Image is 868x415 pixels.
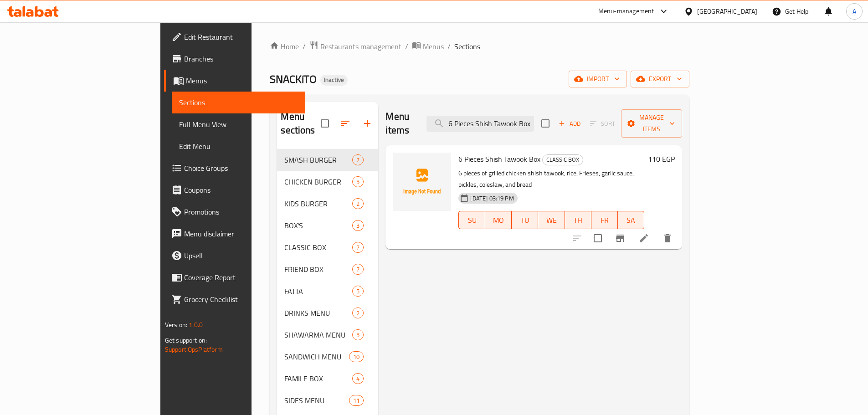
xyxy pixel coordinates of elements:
[164,179,305,201] a: Coupons
[352,242,364,253] div: items
[405,41,408,52] li: /
[277,346,378,368] div: SANDWICH MENU10
[277,149,378,171] div: SMASH BURGER7
[184,294,298,305] span: Grocery Checklist
[179,141,298,152] span: Edit Menu
[512,211,538,229] button: TU
[277,236,378,258] div: CLASSIC BOX7
[320,41,401,52] span: Restaurants management
[284,329,352,340] span: SHAWARMA MENU
[164,288,305,310] a: Grocery Checklist
[165,319,187,331] span: Version:
[284,307,352,318] span: DRINKS MENU
[284,242,352,253] div: CLASSIC BOX
[458,168,644,190] p: 6 pieces of grilled chicken shish tawook, rice, Frieses, garlic sauce, pickles, coleslaw, and bread
[164,266,305,288] a: Coverage Report
[184,206,298,217] span: Promotions
[467,194,517,203] span: [DATE] 03:19 PM
[458,152,540,166] span: 6 Pieces Shish Tawook Box
[352,176,364,187] div: items
[277,171,378,193] div: CHICKEN BURGER5
[352,329,364,340] div: items
[485,211,512,229] button: MO
[284,351,349,362] span: SANDWICH MENU
[164,223,305,245] a: Menu disclaimer
[184,53,298,64] span: Branches
[165,334,207,346] span: Get support on:
[352,198,364,209] div: items
[697,6,757,16] div: [GEOGRAPHIC_DATA]
[538,211,565,229] button: WE
[349,395,364,406] div: items
[598,6,654,17] div: Menu-management
[284,220,352,231] span: BOX'S
[352,220,364,231] div: items
[631,71,689,87] button: export
[284,198,352,209] span: KIDS BURGER
[353,178,363,186] span: 5
[353,200,363,208] span: 2
[423,41,444,52] span: Menus
[164,157,305,179] a: Choice Groups
[576,73,620,85] span: import
[595,214,614,227] span: FR
[164,201,305,223] a: Promotions
[184,228,298,239] span: Menu disclaimer
[284,395,349,406] span: SIDES MENU
[186,75,298,86] span: Menus
[284,154,352,165] span: SMASH BURGER
[353,243,363,252] span: 7
[277,324,378,346] div: SHAWARMA MENU5
[621,214,641,227] span: SA
[353,309,363,318] span: 2
[172,135,305,157] a: Edit Menu
[648,153,675,165] h6: 110 EGP
[164,70,305,92] a: Menus
[320,76,348,84] span: Inactive
[426,116,534,132] input: search
[277,193,378,215] div: KIDS BURGER2
[165,343,223,355] a: Support.OpsPlatform
[352,373,364,384] div: items
[353,331,363,339] span: 5
[353,156,363,164] span: 7
[189,319,203,331] span: 1.0.0
[584,117,621,131] span: Select section first
[853,6,856,16] span: A
[569,71,627,87] button: import
[657,227,678,249] button: delete
[309,41,401,52] a: Restaurants management
[179,97,298,108] span: Sections
[621,109,682,138] button: Manage items
[277,389,378,411] div: SIDES MENU11
[454,41,480,52] span: Sections
[184,184,298,195] span: Coupons
[284,373,352,384] span: FAMILE BOX
[352,264,364,275] div: items
[172,92,305,113] a: Sections
[557,118,582,129] span: Add
[462,214,482,227] span: SU
[277,302,378,324] div: DRINKS MENU2
[284,286,352,297] span: FATTA
[543,154,583,165] span: CLASSIC BOX
[536,114,555,133] span: Select section
[284,176,352,187] span: CHICKEN BURGER
[184,272,298,283] span: Coverage Report
[609,227,631,249] button: Branch-specific-item
[555,117,584,131] button: Add
[277,280,378,302] div: FATTA5
[184,31,298,42] span: Edit Restaurant
[591,211,618,229] button: FR
[542,154,583,165] div: CLASSIC BOX
[385,110,415,137] h2: Menu items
